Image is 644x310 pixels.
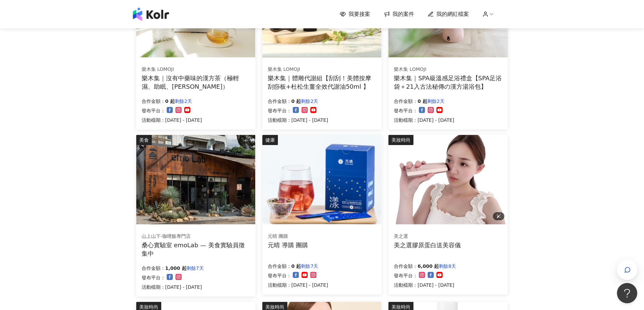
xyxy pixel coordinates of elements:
div: 樂木集｜SPA級溫感足浴禮盒【SPA足浴袋＋21入古法秘傳の漢方湯浴包】 [394,74,502,91]
p: 0 起 [291,262,301,270]
div: 樂木集 LOMOJI [142,66,250,73]
p: 剩餘7天 [187,264,204,272]
div: 樂木集 LOMOJI [268,66,376,73]
p: 活動檔期：[DATE] - [DATE] [268,281,328,289]
div: 健康 [262,135,278,145]
div: 美之選 [394,233,461,240]
p: 活動檔期：[DATE] - [DATE] [394,116,454,124]
div: 桑心實驗室 emoLab — 美食實驗員徵集中 [142,241,250,258]
a: 我的案件 [384,10,414,18]
div: 美之選膠原蛋白送美容儀 [394,241,461,249]
div: 美食 [136,135,152,145]
img: 情緒食光實驗計畫 [136,135,255,224]
p: 發布平台： [142,107,165,115]
iframe: Help Scout Beacon - Open [617,283,637,303]
div: 山上山下-咖哩飯專門店 [142,233,250,240]
a: 我的網紅檔案 [428,10,469,18]
p: 發布平台： [394,107,418,115]
div: 元晴 團購 [268,233,308,240]
p: 1,000 起 [165,264,187,272]
p: 活動檔期：[DATE] - [DATE] [268,116,328,124]
p: 合作金額： [268,262,291,270]
div: 元晴 導購 團購 [268,241,308,249]
p: 發布平台： [268,107,291,115]
p: 合作金額： [394,262,418,270]
p: 剩餘2天 [427,97,445,105]
p: 合作金額： [142,97,165,105]
p: 6,000 起 [418,262,439,270]
p: 發布平台： [394,272,418,280]
div: 樂木集｜沒有中藥味的漢方茶（極輕濕、助眠、[PERSON_NAME]） [142,74,250,91]
p: 活動檔期：[DATE] - [DATE] [142,116,202,124]
p: 剩餘2天 [301,97,318,105]
p: 合作金額： [394,97,418,105]
p: 活動檔期：[DATE] - [DATE] [394,281,456,289]
p: 發布平台： [268,272,291,280]
img: 美之選膠原蛋白送RF美容儀 [388,135,507,224]
p: 剩餘7天 [301,262,318,270]
p: 活動檔期：[DATE] - [DATE] [142,283,204,291]
span: 我的案件 [392,10,414,18]
p: 0 起 [418,97,427,105]
div: 美妝時尚 [388,135,413,145]
a: 我要接案 [340,10,370,18]
p: 合作金額： [142,264,165,272]
p: 0 起 [165,97,175,105]
p: 0 起 [291,97,301,105]
p: 發布平台： [142,274,165,282]
p: 合作金額： [268,97,291,105]
p: 剩餘8天 [439,262,456,270]
p: 剩餘2天 [175,97,192,105]
div: 樂木集 LOMOJI [394,66,502,73]
img: logo [133,7,169,21]
span: 我的網紅檔案 [436,10,469,18]
div: 樂木集｜體雕代謝組【刮刮！美體按摩刮痧板+杜松生薑全效代謝油50ml 】 [268,74,376,91]
span: 我要接案 [349,10,370,18]
img: 漾漾神｜活力莓果康普茶沖泡粉 [262,135,381,224]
